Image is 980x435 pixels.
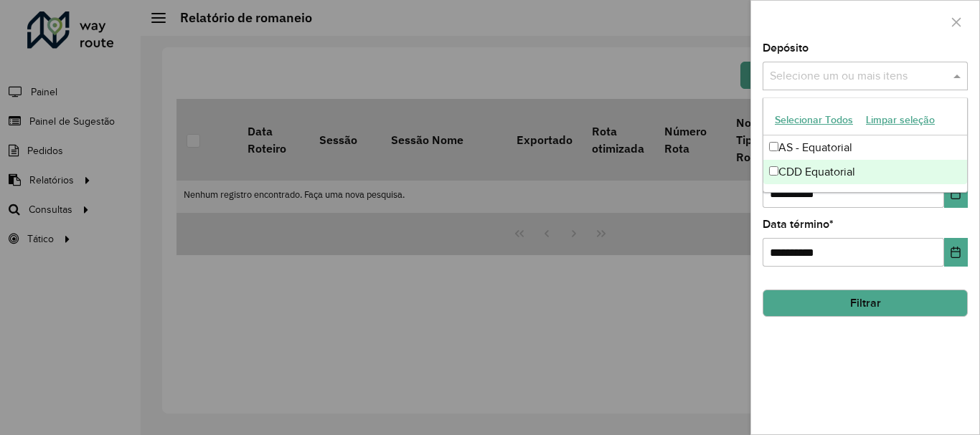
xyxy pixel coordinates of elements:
[944,238,968,267] button: Choose Date
[763,216,834,233] label: Data término
[763,97,968,193] ng-dropdown-panel: Options list
[763,160,967,184] div: CDD Equatorial
[763,290,968,317] button: Filtrar
[859,109,941,131] button: Limpar seleção
[768,109,859,131] button: Selecionar Todos
[944,179,968,208] button: Choose Date
[763,39,809,57] label: Depósito
[763,135,967,160] div: AS - Equatorial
